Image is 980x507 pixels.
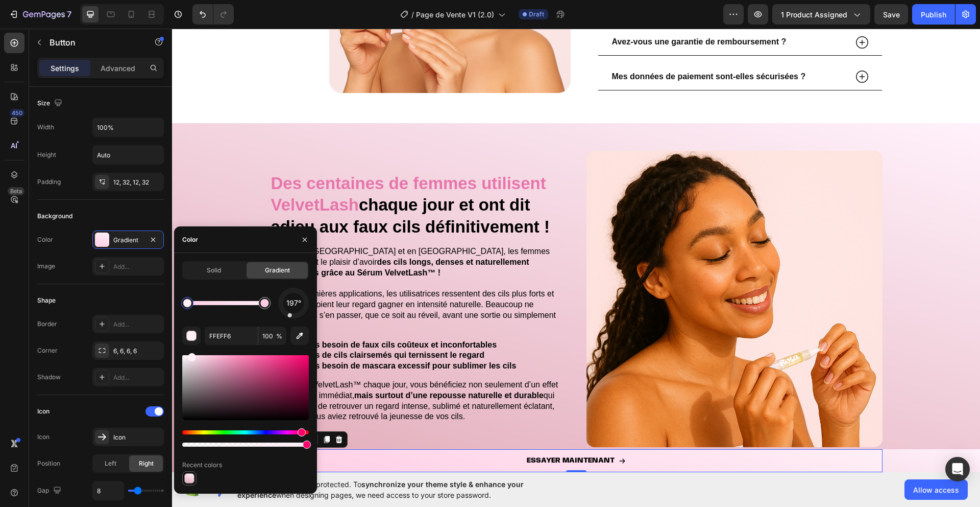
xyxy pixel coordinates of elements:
div: Color [182,235,198,244]
span: synchronize your theme style & enhance your experience [237,480,524,499]
span: Dès les premières applications, les utilisatrices ressentent des cils plus forts et plus épais, v... [99,261,384,301]
div: Hue [182,430,309,434]
p: Button [50,36,136,49]
div: Background [37,212,72,221]
img: gempages_581789879625581324-44f5d0d8-9530-42bf-8d31-279ec3892646.png [414,122,710,419]
div: Shape [37,296,56,305]
span: Allow access [913,485,959,495]
button: 1 product assigned [772,4,870,25]
span: Save [883,10,900,19]
span: 197° [286,297,301,309]
strong: mais surtout d’une repousse naturelle et durable [182,362,372,371]
strong: Plus besoin de mascara excessif pour sublimer les cils [131,333,345,341]
div: Recent colors [182,460,222,470]
div: Open Intercom Messenger [945,457,970,481]
iframe: Design area [172,29,980,472]
span: Solid [207,266,221,275]
input: Auto [93,146,163,164]
div: Icon [113,433,161,442]
div: 6, 6, 6, 6 [113,347,161,356]
div: Gap [37,484,63,498]
button: Publish [912,4,955,25]
div: Color [37,235,53,244]
div: 12, 32, 12, 32 [113,178,161,187]
span: Right [139,459,154,468]
strong: Mes données de paiement sont-elles sécurisées ? [440,43,634,52]
div: Size [37,97,64,110]
input: Auto [93,481,124,500]
div: Icon [37,407,50,416]
span: % [276,332,282,341]
strong: chaque jour et ont dit adieu aux faux cils définitivement ! [99,167,378,208]
span: Partout en [GEOGRAPHIC_DATA] et en [GEOGRAPHIC_DATA], les femmes redécouvrent le plaisir d’avoir [99,218,378,248]
strong: des cils longs, denses et naturellement magnifiques grâce au Sérum VelvetLash™ ! [99,229,357,248]
div: Position [37,459,60,468]
input: Auto [93,118,163,136]
div: 450 [10,109,24,117]
a: ESSAYER MAINTENANT [98,421,710,444]
div: Image [37,262,55,271]
span: Left [105,459,116,468]
strong: Plus de cils clairsemés qui ternissent le regard [131,322,313,331]
div: Beta [8,187,24,195]
button: 7 [4,4,76,25]
p: Settings [51,63,79,74]
div: Icon [37,432,50,442]
button: Allow access [904,479,968,500]
div: Gradient [113,236,143,245]
div: Add... [113,262,161,271]
div: Padding [37,177,61,187]
span: En utilisant VelvetLash™ chaque jour, vous bénéficiez non seulement d’un effet embellisseur imméd... [99,352,386,392]
div: Width [37,123,54,132]
p: 7 [67,8,71,20]
span: Page de Vente V1 (2.0) [416,9,494,20]
span: Your page is password protected. To when designing pages, we need access to your store password. [237,479,563,500]
div: Button [111,406,134,416]
strong: Des centaines de femmes utilisent VelvetLash [99,145,374,186]
input: Eg: FFFFFF [205,327,258,345]
button: Save [874,4,908,25]
div: Height [37,150,56,159]
div: Add... [113,320,161,329]
p: Advanced [101,63,135,74]
span: 1 product assigned [781,9,847,20]
p: ESSAYER MAINTENANT [355,427,443,437]
div: Undo/Redo [192,4,234,25]
div: Publish [921,9,946,20]
div: Shadow [37,373,61,382]
div: Add... [113,373,161,382]
span: / [411,9,414,20]
div: Corner [37,346,58,355]
strong: Plus besoin de faux cils coûteux et inconfortables [131,312,325,320]
span: Draft [529,10,544,19]
span: Gradient [265,266,290,275]
div: Border [37,319,57,329]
